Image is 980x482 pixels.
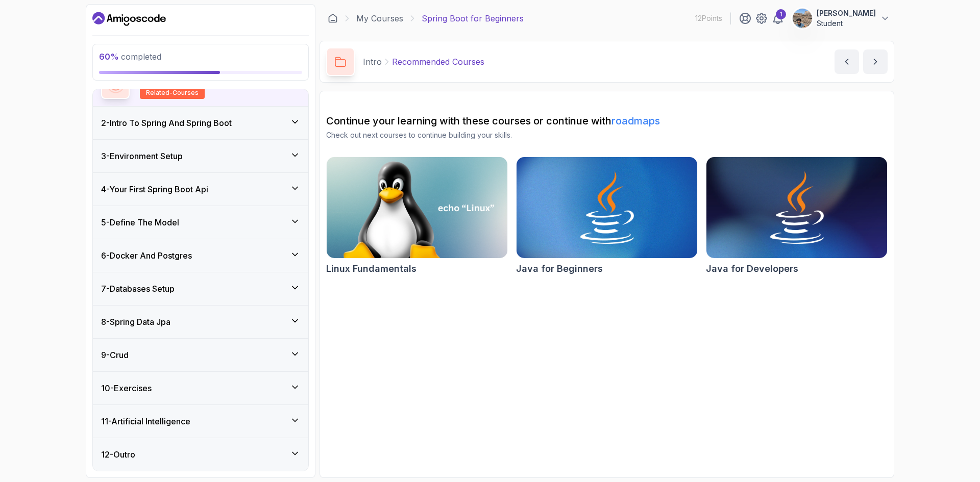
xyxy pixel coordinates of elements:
h3: 9 - Crud [101,349,129,361]
p: 12 Points [695,13,722,23]
p: Check out next courses to continue building your skills. [326,130,888,140]
h3: 8 - Spring Data Jpa [101,316,170,328]
button: next content [863,49,888,74]
a: Dashboard [328,13,338,23]
button: 3-Environment Setup [93,140,308,172]
button: 8-Spring Data Jpa [93,306,308,338]
a: Java for Beginners cardJava for Beginners [516,157,698,276]
span: 60 % [99,52,119,62]
div: 1 [776,9,786,19]
button: 2-Intro To Spring And Spring Boot [93,107,308,139]
button: 12-Outro [93,438,308,471]
button: 5-Define The Model [93,206,308,239]
h3: 2 - Intro To Spring And Spring Boot [101,117,232,129]
img: Linux Fundamentals card [327,157,507,258]
a: My Courses [356,12,403,24]
button: 10-Exercises [93,372,308,404]
img: user profile image [793,9,812,28]
h2: Continue your learning with these courses or continue with [326,114,888,128]
p: Recommended Courses [392,56,484,68]
a: roadmaps [611,115,660,127]
img: Java for Beginners card [517,157,697,258]
button: 11-Artificial Intelligence [93,405,308,438]
h2: Java for Beginners [516,262,603,276]
span: completed [99,52,161,62]
h3: 5 - Define The Model [101,216,179,229]
p: Spring Boot for Beginners [422,12,524,24]
a: Java for Developers cardJava for Developers [706,157,888,276]
button: user profile image[PERSON_NAME]Student [792,8,890,29]
h2: Linux Fundamentals [326,262,416,276]
h3: 10 - Exercises [101,382,152,394]
h3: 7 - Databases Setup [101,283,175,295]
a: 1 [772,12,784,24]
span: related-courses [146,89,199,97]
h3: 3 - Environment Setup [101,150,183,162]
a: Linux Fundamentals cardLinux Fundamentals [326,157,508,276]
h2: Java for Developers [706,262,798,276]
img: Java for Developers card [706,157,887,258]
a: Dashboard [92,11,166,27]
button: 6-Docker And Postgres [93,239,308,272]
button: 9-Crud [93,339,308,371]
h3: 6 - Docker And Postgres [101,249,192,262]
h3: 11 - Artificial Intelligence [101,415,190,427]
p: [PERSON_NAME] [817,8,876,18]
h3: 4 - Your First Spring Boot Api [101,183,208,195]
button: previous content [835,49,859,74]
h3: 12 - Outro [101,448,135,461]
button: 7-Databases Setup [93,272,308,305]
p: Intro [363,56,382,68]
button: 4-Your First Spring Boot Api [93,173,308,206]
p: Student [817,18,876,29]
